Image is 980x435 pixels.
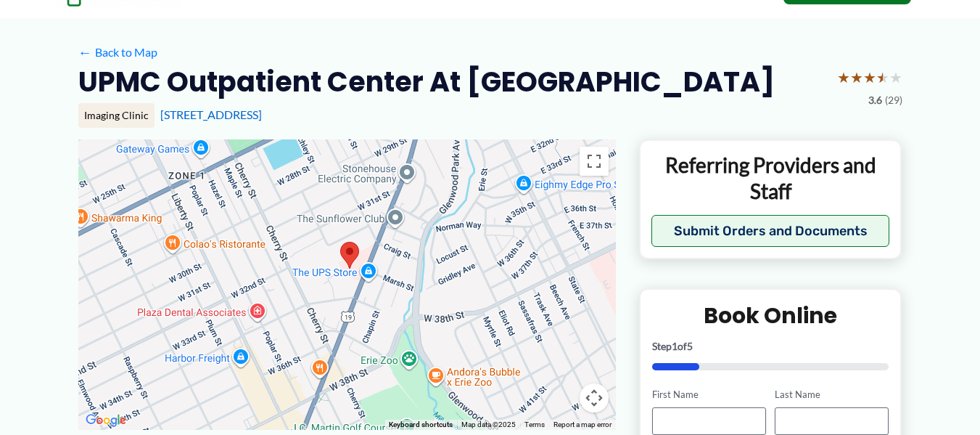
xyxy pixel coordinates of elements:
span: ★ [876,64,889,91]
span: Map data ©2025 [461,420,516,428]
span: ← [78,45,92,59]
span: (29) [885,91,902,110]
div: Imaging Clinic [78,103,155,128]
button: Submit Orders and Documents [651,215,890,247]
a: Report a map error [553,420,612,428]
p: Step of [652,341,889,351]
img: Google [82,411,130,430]
button: Toggle fullscreen view [580,147,609,176]
span: ★ [850,64,863,91]
span: 3.6 [868,91,882,110]
label: Last Name [775,388,889,402]
a: Terms (opens in new tab) [524,420,545,428]
span: 1 [672,340,678,352]
span: ★ [837,64,850,91]
label: First Name [652,388,766,402]
button: Keyboard shortcuts [389,420,453,430]
h2: UPMC Outpatient Center at [GEOGRAPHIC_DATA] [78,64,775,99]
span: 5 [687,340,693,352]
span: ★ [863,64,876,91]
button: Map camera controls [580,383,609,412]
h2: Book Online [652,301,889,330]
a: ←Back to Map [78,41,157,63]
p: Referring Providers and Staff [651,152,890,205]
a: [STREET_ADDRESS] [160,107,262,121]
a: Open this area in Google Maps (opens a new window) [82,411,130,430]
span: ★ [889,64,902,91]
